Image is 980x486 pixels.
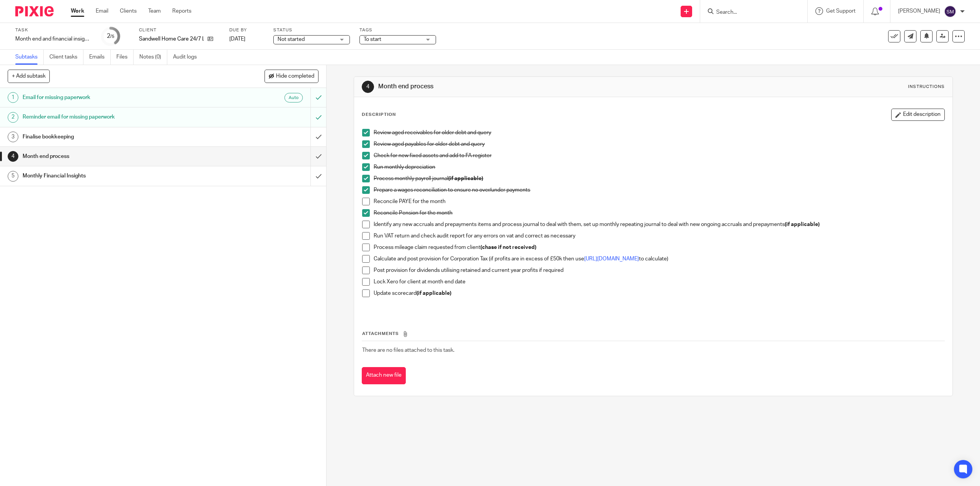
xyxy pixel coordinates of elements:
a: [URL][DOMAIN_NAME] [584,256,639,262]
button: + Add subtask [8,70,50,83]
a: Email [96,7,108,15]
strong: (if applicable) [416,291,451,296]
a: Team [148,7,161,15]
a: Subtasks [15,50,44,65]
label: Due by [229,27,264,33]
label: Tags [359,27,436,33]
p: Calculate and post provision for Corporation Tax (if profits are in excess of £50k then use to ca... [374,255,944,263]
button: Attach new file [362,367,406,384]
a: Work [71,7,84,15]
p: Process monthly payroll journal [374,175,944,182]
span: Hide completed [276,73,314,80]
span: Not started [278,37,305,42]
span: There are no files attached to this task. [362,348,454,353]
p: Identify any new accruals and prepayments items and process journal to deal with them, set up mon... [374,221,944,228]
div: 2 [8,112,18,123]
p: Post provision for dividends utilising retained and current year profits if required [374,267,944,274]
div: 4 [8,151,18,162]
span: Attachments [362,332,399,336]
label: Task [15,27,92,33]
p: Run VAT return and check audit report for any errors on vat and correct as necessary [374,232,944,240]
p: Review aged payables for older debt and query [374,140,944,148]
img: svg%3E [944,5,956,18]
a: Clients [120,7,137,15]
div: 4 [362,81,374,93]
h1: Finalise bookkeeping [23,131,209,143]
a: Notes (0) [139,50,167,65]
button: Edit description [891,109,945,121]
p: Review aged receivables for older debt and query [374,129,944,137]
h1: Email for missing paperwork [23,92,209,103]
span: [DATE] [229,36,245,42]
div: Auto [284,93,303,102]
a: Reports [172,7,191,15]
label: Client [139,27,220,33]
a: Files [116,50,134,65]
p: Sandwell Home Care 24/7 Ltd [139,35,204,43]
div: 1 [8,92,18,103]
p: Reconcile Pension for the month [374,209,944,217]
div: 3 [8,132,18,142]
p: [PERSON_NAME] [898,7,940,15]
p: Reconcile PAYE for the month [374,198,944,205]
p: Process mileage claim requested from client [374,244,944,251]
small: /5 [110,34,114,39]
p: Update scorecard [374,289,944,297]
div: 2 [107,32,114,41]
a: Emails [89,50,111,65]
h1: Month end process [23,151,209,162]
div: Month end and financial insights [15,35,92,43]
strong: (if applicable) [785,222,820,227]
a: Audit logs [173,50,203,65]
span: To start [364,37,381,42]
span: Get Support [826,8,856,14]
h1: Reminder email for missing paperwork [23,111,209,123]
input: Search [715,9,784,16]
p: Description [362,112,396,118]
img: Pixie [15,6,54,16]
label: Status [273,27,350,33]
p: Lock Xero for client at month end date [374,278,944,286]
a: Client tasks [49,50,83,65]
p: Run monthly depreciation [374,163,944,171]
button: Hide completed [265,70,318,83]
p: Check for new fixed assets and add to FA register [374,152,944,159]
div: Instructions [908,84,945,90]
strong: (if applicable) [448,176,483,181]
strong: (chase if not received) [480,245,536,250]
p: Prepare a wages reconciliation to ensure no over/under payments [374,186,944,194]
div: 5 [8,171,18,182]
h1: Month end process [378,83,670,91]
h1: Monthly Financial Insights [23,170,209,182]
